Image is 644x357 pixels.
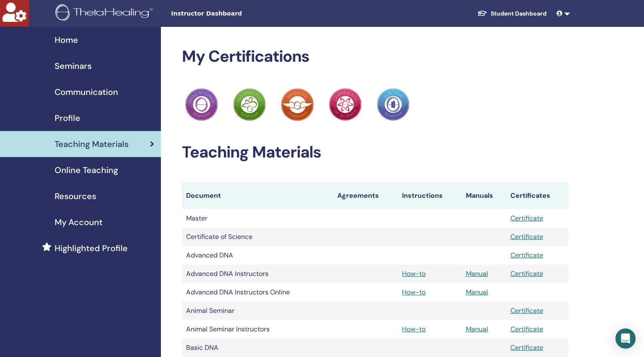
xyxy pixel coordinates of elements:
[182,320,333,339] td: Animal Seminar Instructors
[182,246,333,265] td: Advanced DNA
[510,306,543,315] a: Certificate
[182,143,568,162] h2: Teaching Materials
[510,325,543,333] a: Certificate
[333,182,398,209] th: Agreements
[55,34,78,46] span: Home
[182,228,333,246] td: Certificate of Science
[510,343,543,352] a: Certificate
[510,269,543,278] a: Certificate
[398,182,461,209] th: Instructions
[185,88,218,121] img: Practitioner
[402,269,426,278] a: How-to
[510,214,543,223] a: Certificate
[55,164,118,176] span: Online Teaching
[182,182,333,209] th: Document
[171,9,297,18] span: Instructor Dashboard
[182,283,333,302] td: Advanced DNA Instructors Online
[329,88,362,121] img: Practitioner
[615,328,636,349] div: Open Intercom Messenger
[55,242,128,255] span: Highlighted Profile
[55,112,80,124] span: Profile
[402,325,426,333] a: How-to
[466,269,488,278] a: Manual
[402,288,426,297] a: How-to
[281,88,314,121] img: Practitioner
[55,4,156,23] img: logo.png
[182,302,333,320] td: Animal Seminar
[377,88,410,121] img: Practitioner
[477,10,487,17] img: graduation-cap-white.svg
[506,182,568,209] th: Certificates
[510,232,543,241] a: Certificate
[55,86,118,98] span: Communication
[233,88,266,121] img: Practitioner
[182,265,333,283] td: Advanced DNA Instructors
[182,209,333,228] td: Master
[471,6,553,21] a: Student Dashboard
[510,251,543,260] a: Certificate
[182,47,568,66] h2: My Certifications
[55,190,96,202] span: Resources
[466,325,488,333] a: Manual
[182,339,333,357] td: Basic DNA
[55,216,103,228] span: My Account
[55,138,129,150] span: Teaching Materials
[462,182,506,209] th: Manuals
[55,60,92,72] span: Seminars
[466,288,488,297] a: Manual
